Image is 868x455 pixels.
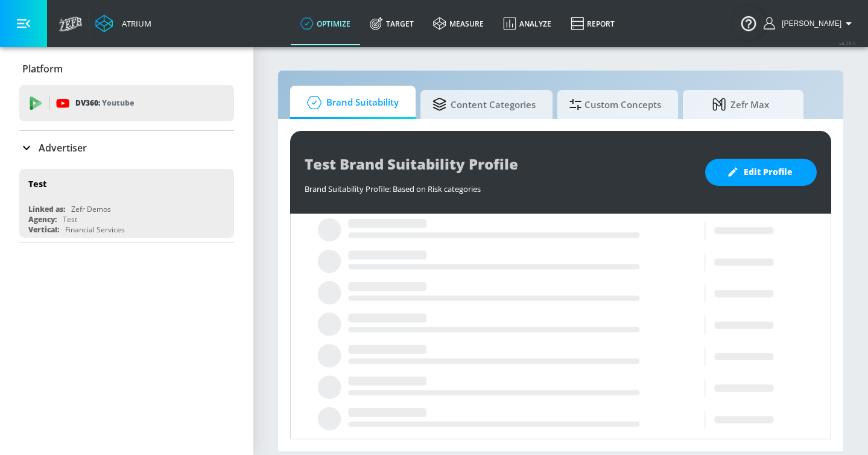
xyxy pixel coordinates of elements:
a: Report [561,2,624,45]
div: Advertiser [19,131,234,165]
p: DV360: [75,97,134,110]
a: Atrium [95,14,151,33]
span: v 4.28.0 [839,40,856,46]
div: DV360: Youtube [19,85,234,121]
button: Edit Profile [705,159,817,186]
span: Content Categories [432,90,536,119]
div: Test [63,214,77,224]
a: optimize [291,2,360,45]
p: Advertiser [39,141,87,154]
p: Youtube [102,97,134,109]
p: Platform [22,62,63,75]
span: Edit Profile [729,165,793,180]
a: Target [360,2,423,45]
div: Agency: [28,214,57,224]
a: measure [423,2,493,45]
div: Atrium [117,18,151,29]
div: TestLinked as:Zefr DemosAgency:TestVertical:Financial Services [19,169,234,238]
div: Zefr Demos [71,204,111,214]
div: Financial Services [65,224,125,235]
div: Platform [19,52,234,86]
div: Linked as: [28,204,65,214]
div: Test [28,178,46,189]
span: Custom Concepts [569,90,661,119]
a: Analyze [493,2,561,45]
div: Brand Suitability Profile: Based on Risk categories [305,177,693,194]
button: Open Resource Center [732,6,765,40]
span: Brand Suitability [302,88,399,117]
div: Vertical: [28,224,59,235]
span: login as: casey.cohen@zefr.com [777,19,841,28]
button: [PERSON_NAME] [764,16,856,31]
span: Zefr Max [695,90,787,119]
